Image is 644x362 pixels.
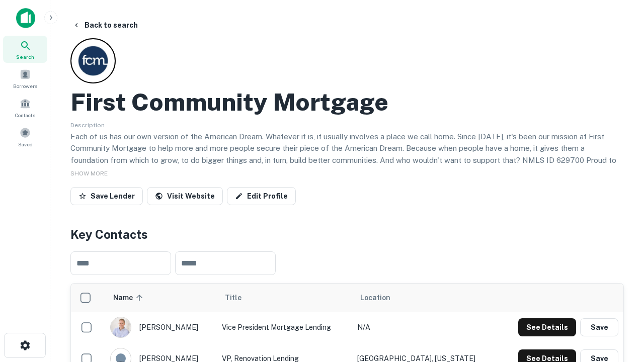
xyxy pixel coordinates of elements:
[70,187,143,205] button: Save Lender
[18,140,33,148] span: Saved
[110,317,212,338] div: [PERSON_NAME]
[360,292,390,304] span: Location
[580,318,618,336] button: Save
[111,317,131,337] img: 1520878720083
[147,187,223,205] a: Visit Website
[594,249,644,298] iframe: Chat Widget
[68,16,142,34] button: Back to search
[16,8,35,28] img: capitalize-icon.png
[16,53,34,61] span: Search
[70,170,108,177] span: SHOW MORE
[352,284,498,312] th: Location
[3,123,47,150] a: Saved
[13,82,37,90] span: Borrowers
[217,284,352,312] th: Title
[105,284,217,312] th: Name
[70,225,624,243] h4: Key Contacts
[70,122,105,129] span: Description
[3,65,47,92] a: Borrowers
[352,312,498,343] td: N/A
[217,312,352,343] td: Vice President Mortgage Lending
[70,131,624,178] p: Each of us has our own version of the American Dream. Whatever it is, it usually involves a place...
[3,36,47,63] a: Search
[3,94,47,121] a: Contacts
[518,318,576,336] button: See Details
[15,111,35,119] span: Contacts
[227,187,296,205] a: Edit Profile
[70,87,388,117] h2: First Community Mortgage
[225,292,255,304] span: Title
[113,292,146,304] span: Name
